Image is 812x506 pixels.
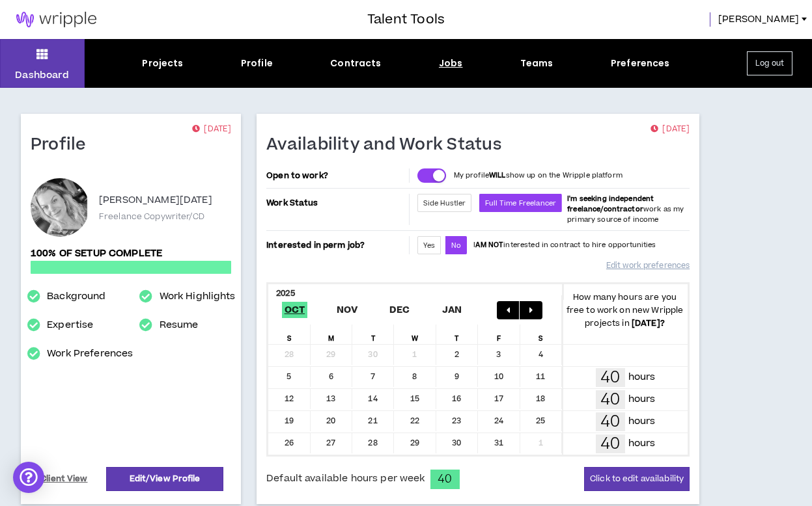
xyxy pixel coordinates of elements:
span: Default available hours per week [266,472,425,486]
span: Oct [282,302,308,318]
span: Jan [440,302,465,318]
p: My profile show up on the Wripple platform [454,170,623,181]
p: Work Status [266,194,406,212]
h3: Talent Tools [367,10,445,29]
a: Client View [38,468,90,490]
h1: Profile [31,135,96,155]
span: Side Hustler [423,198,466,208]
p: hours [628,436,656,451]
a: Resume [160,317,199,333]
p: Freelance Copywriter/CD [99,211,204,222]
a: Edit/View Profile [106,467,223,491]
span: Nov [334,302,361,318]
div: T [352,325,394,344]
p: hours [628,392,656,406]
a: Work Highlights [160,289,236,304]
b: 2025 [276,287,295,299]
div: S [520,325,562,344]
strong: AM NOT [475,240,503,250]
div: Shannan E. [31,178,89,237]
a: Background [47,289,105,304]
b: I'm seeking independent freelance/contractor [567,194,654,214]
div: Open Intercom Messenger [13,462,44,493]
p: Interested in perm job? [266,236,406,254]
p: Open to work? [266,170,406,181]
div: Jobs [439,57,463,70]
b: [DATE] ? [632,317,665,329]
h1: Availability and Work Status [266,135,511,155]
button: Log out [747,51,792,75]
span: Dec [387,302,413,318]
span: work as my primary source of income [567,194,684,224]
p: 100% of setup complete [31,246,231,261]
a: Work Preferences [47,346,133,362]
p: [PERSON_NAME][DATE] [99,193,212,208]
p: Dashboard [15,68,69,82]
div: Preferences [611,57,670,70]
p: I interested in contract to hire opportunities [473,240,656,250]
div: Contracts [330,57,381,70]
div: F [478,325,520,344]
p: hours [628,414,656,429]
p: [DATE] [192,123,231,136]
div: S [268,325,310,344]
div: M [311,325,352,344]
div: Teams [520,57,553,70]
span: Yes [423,241,435,250]
p: [DATE] [651,123,690,136]
a: Edit work preferences [606,254,690,277]
div: Profile [241,57,273,70]
strong: WILL [489,170,506,180]
div: Projects [142,57,183,70]
p: How many hours are you free to work on new Wripple projects in [562,291,688,330]
div: T [436,325,478,344]
span: [PERSON_NAME] [718,12,799,27]
span: No [451,241,461,250]
button: Click to edit availability [584,467,690,491]
p: hours [628,370,656,384]
a: Expertise [47,317,93,333]
div: W [394,325,436,344]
